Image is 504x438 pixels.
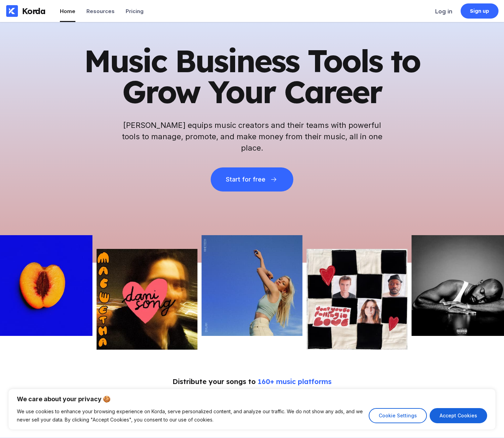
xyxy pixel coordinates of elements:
div: Home [60,8,75,14]
div: Pricing [126,8,144,14]
img: Picture of the author [97,249,198,350]
button: Accept Cookies [430,408,487,423]
div: Distribute your songs to [172,377,332,386]
h1: Music Business Tools to Grow Your Career [83,45,421,107]
button: Cookie Settings [369,408,427,423]
img: Picture of the author [202,235,303,336]
div: Resources [86,8,115,14]
p: We use cookies to enhance your browsing experience on Korda, serve personalized content, and anal... [17,407,364,424]
button: Start for free [211,167,293,191]
h2: [PERSON_NAME] equips music creators and their teams with powerful tools to manage, promote, and m... [121,120,383,154]
div: Korda [22,6,45,16]
div: Log in [435,8,452,15]
div: Sign up [470,8,490,14]
span: 160+ music platforms [258,377,332,386]
img: Picture of the author [306,249,407,350]
p: We care about your privacy 🍪 [17,395,487,403]
a: Sign up [461,3,498,19]
div: Start for free [226,176,265,183]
